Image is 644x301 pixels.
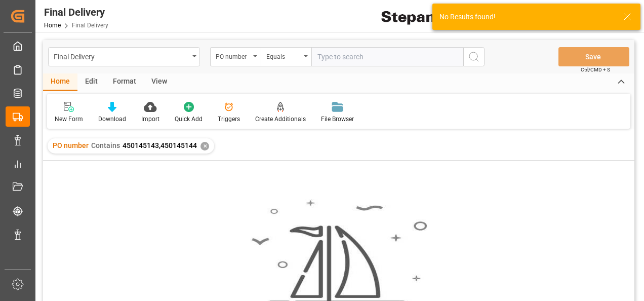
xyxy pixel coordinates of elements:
button: open menu [210,47,261,66]
img: Stepan_Company_logo.svg.png_1713531530.png [381,8,455,25]
div: Triggers [218,115,240,124]
div: Home [43,73,77,91]
div: File Browser [321,115,354,124]
div: Download [98,115,126,124]
input: Type to search [311,47,463,66]
span: 450145143,450145144 [123,141,197,149]
div: Quick Add [175,115,203,124]
span: PO number [53,141,89,149]
div: Equals [266,50,301,61]
button: search button [463,47,485,66]
button: open menu [48,47,200,66]
div: Final Delivery [54,50,189,62]
div: Create Additionals [255,115,306,124]
span: Contains [91,141,120,149]
div: New Form [55,115,83,124]
div: Edit [77,73,105,91]
div: No Results found! [439,12,614,22]
button: Save [558,47,629,66]
div: Import [141,115,159,124]
a: Home [44,22,61,29]
div: Format [105,73,144,91]
div: ✕ [200,142,209,150]
span: Ctrl/CMD + S [581,66,610,73]
button: open menu [261,47,311,66]
div: Final Delivery [44,5,108,20]
div: PO number [216,50,250,61]
div: View [144,73,175,91]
